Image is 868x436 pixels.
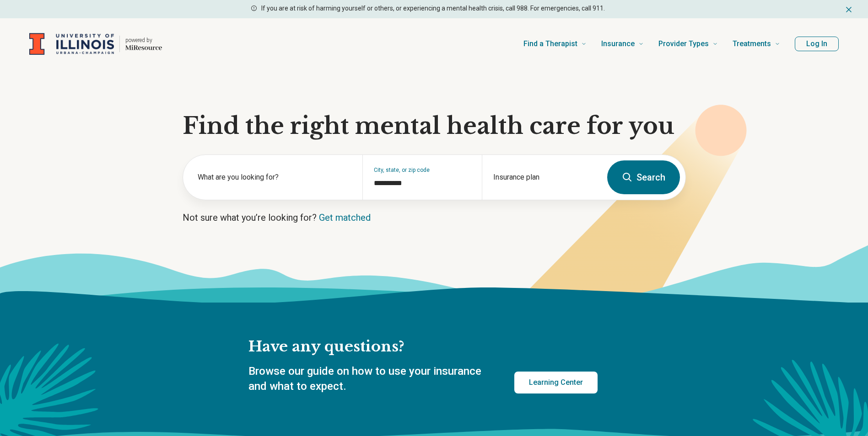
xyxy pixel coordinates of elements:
[733,37,771,50] span: Treatments
[658,37,709,50] span: Provider Types
[844,4,853,15] button: Dismiss
[523,37,577,50] span: Find a Therapist
[795,37,839,51] button: Log In
[658,26,718,62] a: Provider Types
[248,337,598,356] h2: Have any questions?
[514,372,598,393] a: Learning Center
[29,29,162,58] a: Home page
[125,37,162,44] p: powered by
[319,212,371,223] a: Get matched
[601,26,644,62] a: Insurance
[198,172,351,183] label: What are you looking for?
[601,37,635,50] span: Insurance
[183,211,686,224] p: Not sure what you’re looking for?
[248,364,492,394] p: Browse our guide on how to use your insurance and what to expect.
[261,4,605,13] p: If you are at risk of harming yourself or others, or experiencing a mental health crisis, call 98...
[183,112,686,140] h1: Find the right mental health care for you
[733,26,780,62] a: Treatments
[523,26,587,62] a: Find a Therapist
[607,160,680,194] button: Search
